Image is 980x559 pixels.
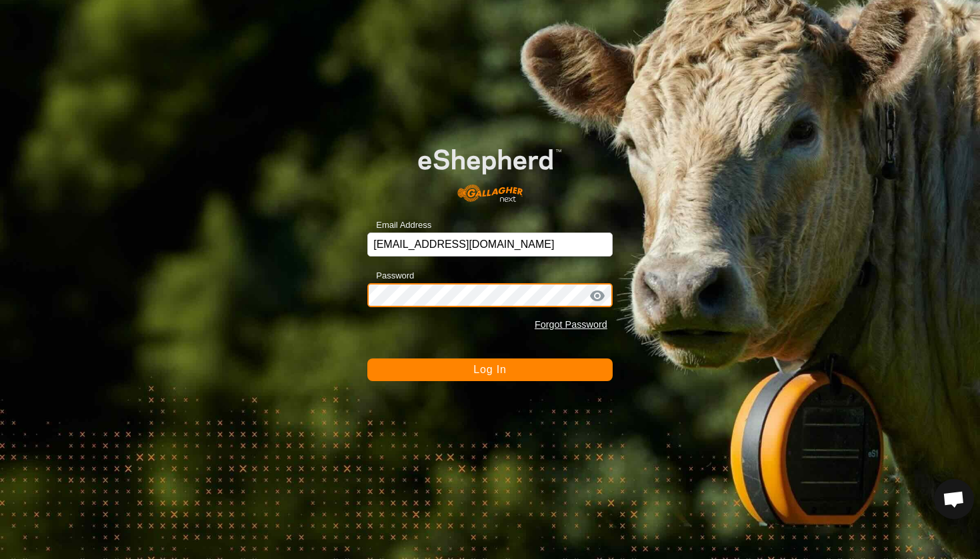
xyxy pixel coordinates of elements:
[473,364,506,375] span: Log In
[934,479,974,519] div: Open chat
[367,219,431,232] label: Email Address
[367,269,414,282] label: Password
[367,358,613,381] button: Log In
[535,319,607,330] a: Forgot Password
[367,233,613,257] input: Email Address
[392,129,588,212] img: E-shepherd Logo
